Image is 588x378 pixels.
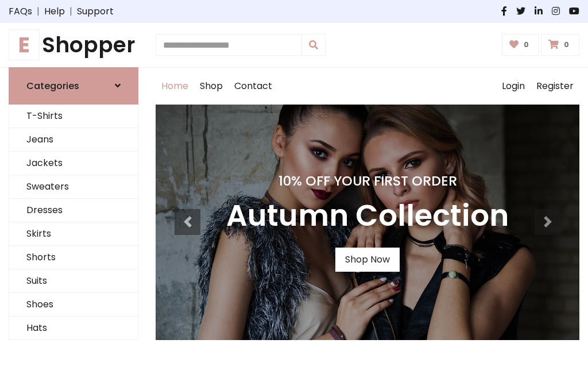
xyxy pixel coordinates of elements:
h4: 10% Off Your First Order [226,173,509,189]
a: Home [156,68,194,105]
a: Register [531,68,579,105]
a: Support [77,5,114,18]
span: 0 [521,40,532,50]
a: Jeans [9,128,138,152]
span: E [9,29,40,60]
h6: Categories [26,80,79,91]
span: | [32,5,44,18]
a: FAQs [9,5,32,18]
a: Hats [9,317,138,340]
a: Shorts [9,246,138,269]
a: Help [44,5,65,18]
a: Shop Now [335,248,400,272]
a: Shop [194,68,229,105]
span: 0 [561,40,572,50]
h1: Shopper [9,32,138,58]
a: Suits [9,269,138,293]
a: 0 [541,34,579,56]
a: Dresses [9,199,138,222]
a: EShopper [9,32,138,58]
a: Shoes [9,293,138,317]
a: 0 [502,34,539,56]
span: | [65,5,77,18]
h3: Autumn Collection [226,198,509,234]
a: Categories [9,67,138,105]
a: Skirts [9,222,138,246]
a: Jackets [9,152,138,175]
a: Login [496,68,531,105]
a: Contact [229,68,278,105]
a: T-Shirts [9,105,138,128]
a: Sweaters [9,175,138,199]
